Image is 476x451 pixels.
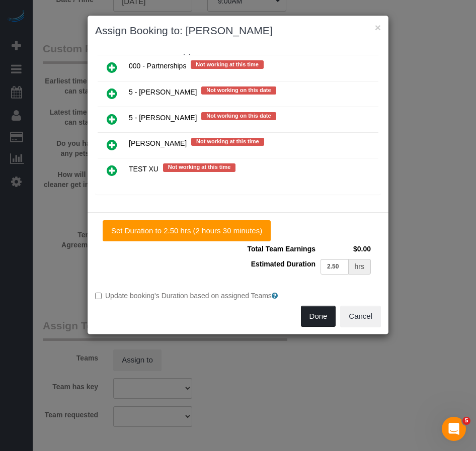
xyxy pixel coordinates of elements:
[318,241,373,256] td: $0.00
[340,306,381,327] button: Cancel
[129,88,197,96] span: 5 - [PERSON_NAME]
[375,22,381,33] button: ×
[442,417,466,441] iframe: Intercom live chat
[245,241,318,256] td: Total Team Earnings
[103,220,271,241] button: Set Duration to 2.50 hrs (2 hours 30 minutes)
[201,112,276,120] span: Not working on this date
[191,60,264,68] span: Not working at this time
[95,293,102,299] input: Update booking's Duration based on assigned Teams
[95,23,381,38] h3: Assign Booking to: [PERSON_NAME]
[349,259,371,275] div: hrs
[129,114,197,122] span: 5 - [PERSON_NAME]
[95,291,381,301] label: Update booking's Duration based on assigned Teams
[129,62,186,70] span: 000 - Partnerships
[163,163,236,171] span: Not working at this time
[251,260,315,268] span: Estimated Duration
[191,138,264,146] span: Not working at this time
[301,306,336,327] button: Done
[129,165,158,173] span: TEST XU
[129,139,187,147] span: [PERSON_NAME]
[462,417,470,425] span: 5
[201,86,276,95] span: Not working on this date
